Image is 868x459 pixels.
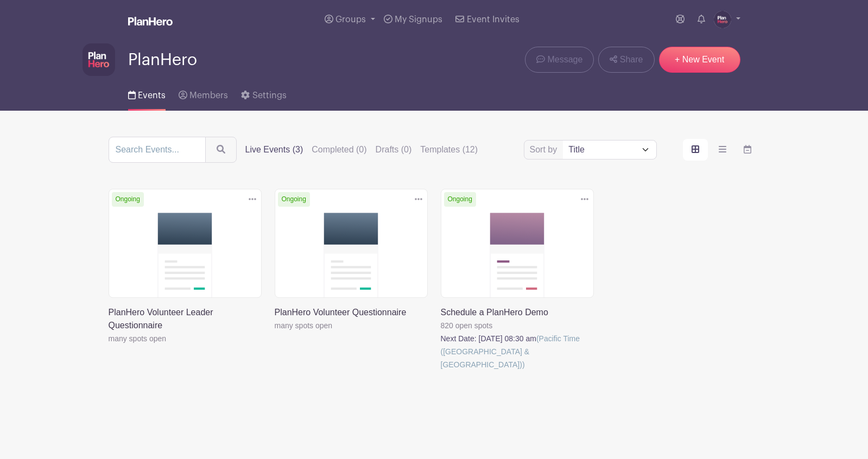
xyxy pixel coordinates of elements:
div: order and view [683,139,760,161]
span: Message [547,53,582,66]
a: + New Event [659,47,740,73]
a: Members [179,76,228,111]
a: Settings [241,76,286,111]
span: Groups [335,15,366,24]
a: Share [598,47,654,73]
div: filters [245,143,478,156]
span: Settings [252,91,287,100]
label: Templates (12) [420,143,478,156]
a: Message [525,47,594,73]
img: logo_white-6c42ec7e38ccf1d336a20a19083b03d10ae64f83f12c07503d8b9e83406b4c7d.svg [128,17,173,25]
span: Share [620,53,643,66]
img: PH-Logo-Circle-Centered-Purple.jpg [714,11,731,28]
img: PH-Logo-Square-Centered-Purple.jpg [83,43,115,76]
span: Event Invites [467,15,519,24]
label: Live Events (3) [245,143,303,156]
label: Drafts (0) [376,143,412,156]
span: Events [138,91,166,100]
label: Completed (0) [312,143,366,156]
span: Members [189,91,228,100]
span: My Signups [395,15,442,24]
span: PlanHero [128,51,197,69]
label: Sort by [530,143,561,156]
input: Search Events... [109,137,206,163]
a: Events [128,76,166,111]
